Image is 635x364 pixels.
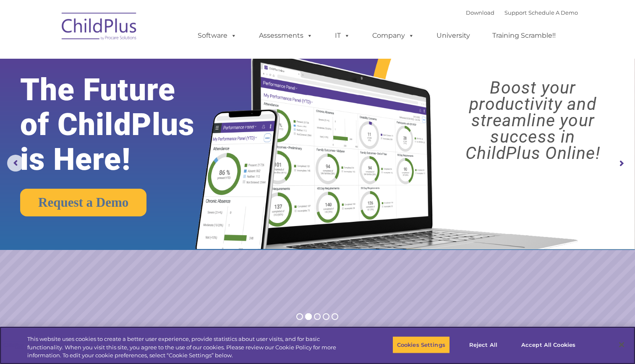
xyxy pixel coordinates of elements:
[57,7,141,49] img: ChildPlus by Procare Solutions
[117,55,142,62] span: Last name
[457,336,510,354] button: Reject All
[251,27,321,44] a: Assessments
[20,189,146,216] a: Request a Demo
[392,336,450,354] button: Cookies Settings
[612,335,631,354] button: Close
[466,9,494,16] a: Download
[117,90,152,96] span: Phone number
[504,9,527,16] a: Support
[327,27,358,44] a: IT
[364,27,423,44] a: Company
[428,27,478,44] a: University
[27,335,349,360] div: This website uses cookies to create a better user experience, provide statistics about user visit...
[517,336,580,354] button: Accept All Cookies
[484,27,564,44] a: Training Scramble!!
[20,73,223,177] rs-layer: The Future of ChildPlus is Here!
[466,9,578,16] font: |
[528,9,578,16] a: Schedule A Demo
[439,80,627,161] rs-layer: Boost your productivity and streamline your success in ChildPlus Online!
[189,27,245,44] a: Software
